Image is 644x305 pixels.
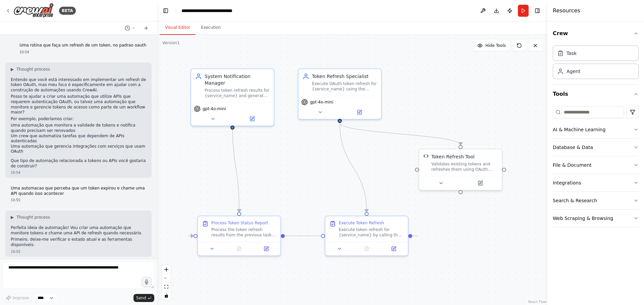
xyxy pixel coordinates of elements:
p: Posso te ajudar a criar uma automação que utilize APIs que requerem autenticação OAuth, ou talvez... [11,94,146,115]
button: Open in side panel [233,115,271,123]
button: Open in side panel [382,245,405,253]
button: No output available [225,245,254,253]
span: gpt-4o-mini [310,99,333,105]
g: Edge from efc499a0-d2ed-4400-b723-d2a528e0d82c to 37ad2de1-5587-428f-a09b-e96ab585dfca [336,123,464,145]
div: Execute OAuth token refresh for {service_name} using the provided refresh token to obtain a new a... [312,81,377,92]
button: AI & Machine Learning [553,121,639,138]
button: Open in side panel [255,245,278,253]
span: Thought process [16,215,50,220]
span: ▶ [11,67,14,72]
span: Improve [12,295,29,301]
g: Edge from 141f19d3-edf5-44c4-9326-59e90315442e to b4abdbb5-9967-40cc-ae78-a57ac1368f71 [229,123,243,212]
a: React Flow attribution [528,300,546,304]
li: Um crew que automatiza tarefas que dependem de APIs autenticadas [11,134,146,144]
div: System Notification ManagerProcess token refresh results for {service_name} and generate appropri... [191,68,274,126]
button: ▶Thought process [11,215,50,220]
h4: Resources [553,7,580,15]
div: 10:55 [11,198,146,203]
div: 10:55 [11,249,146,254]
div: Token Refresh Specialist [312,73,377,80]
nav: breadcrumb [181,7,232,14]
div: System Notification Manager [205,73,270,86]
div: Token Refresh ToolToken Refresh ToolValidates existing tokens and refreshes them using OAuth refr... [419,149,502,190]
img: Logo [13,3,54,18]
p: Primeiro, deixe-me verificar o estado atual e as ferramentas disponíveis: [11,237,146,247]
button: Open in side panel [461,179,499,187]
div: BETA [59,7,76,15]
div: Version 1 [162,40,180,46]
g: Edge from 157a56ce-7c22-43ef-92cc-ae724d396939 to b4abdbb5-9967-40cc-ae78-a57ac1368f71 [187,233,419,239]
div: Process token refresh results for {service_name} and generate appropriate notifications, logs, an... [205,88,270,98]
div: Execute Token RefreshExecute token refresh for {service_name} by calling the refresh endpoint at ... [325,216,409,256]
span: gpt-4o-mini [203,106,226,111]
button: zoom in [162,265,171,274]
button: Crew [553,24,639,43]
div: Token Refresh SpecialistExecute OAuth token refresh for {service_name} using the provided refresh... [298,68,382,120]
button: File & Document [553,156,639,174]
button: Search & Research [553,192,639,209]
button: toggle interactivity [162,291,171,300]
p: Perfeita ideia de automação! Vou criar uma automação que monitore tokens e chame uma API de refre... [11,225,146,236]
button: Database & Data [553,139,639,156]
button: fit view [162,283,171,291]
p: Uma automacao que perceba que um token expirou e chame uma API quando isso acontecer [11,186,146,196]
div: 10:54 [19,50,146,55]
button: Visual Editor [160,21,196,35]
div: Process Token Status Report [211,220,268,226]
div: Crew [553,43,639,84]
button: Start a new chat [141,24,152,32]
button: Execution [196,21,226,35]
button: zoom out [162,274,171,283]
button: ▶Thought process [11,67,50,72]
li: Uma automação que monitora a validade de tokens e notifica quando precisam ser renovados [11,123,146,133]
div: Agent [567,68,580,75]
div: Execute token refresh for {service_name} by calling the refresh endpoint at {api_url} using the r... [339,227,404,238]
span: Send [136,295,146,301]
div: 10:54 [11,170,146,175]
button: Tools [553,85,639,103]
div: React Flow controls [162,265,171,300]
button: Integrations [553,174,639,192]
div: Task [567,50,577,57]
p: Por exemplo, poderíamos criar: [11,117,146,122]
span: Thought process [16,67,50,72]
div: Execute Token Refresh [339,220,384,226]
button: Hide right sidebar [533,6,542,15]
div: Process the token refresh results from the previous task and generate a clean, formatted report f... [211,227,276,238]
div: Process Token Status ReportProcess the token refresh results from the previous task and generate ... [197,216,281,256]
g: Edge from efc499a0-d2ed-4400-b723-d2a528e0d82c to 157a56ce-7c22-43ef-92cc-ae724d396939 [336,123,370,212]
img: Token Refresh Tool [423,153,429,159]
button: No output available [353,245,381,253]
div: Token Refresh Tool [431,153,475,160]
p: Entendo que você está interessado em implementar um refresh de token OAuth, mas meu foco é especi... [11,77,146,93]
button: Improve [3,294,32,302]
button: Open in side panel [340,108,378,116]
button: Hide Tools [473,40,510,51]
button: Switch to previous chat [122,24,138,32]
p: Uma rotina que faça um refresh de um token, no padrao oauth [19,43,146,48]
p: Que tipo de automação relacionada a tokens ou APIs você gostaria de construir? [11,158,146,169]
li: Uma automação que gerencia integrações com serviços que usam OAuth [11,144,146,154]
button: Click to speak your automation idea [142,277,152,287]
button: Send [133,294,154,302]
div: Tools [553,103,639,233]
button: Hide left sidebar [161,6,170,15]
button: Web Scraping & Browsing [553,210,639,227]
div: Validates existing tokens and refreshes them using OAuth refresh tokens via REST API calls [431,161,498,172]
span: Hide Tools [485,43,506,48]
span: ▶ [11,215,14,220]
